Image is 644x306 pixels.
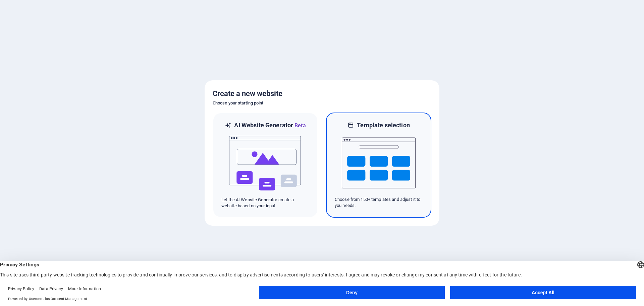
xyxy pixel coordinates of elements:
[221,197,309,209] p: Let the AI Website Generator create a website based on your input.
[335,196,423,209] p: Choose from 150+ templates and adjust it to you needs.
[213,99,431,107] h6: Choose your starting point
[326,113,431,218] div: Template selectionChoose from 150+ templates and adjust it to you needs.
[357,121,410,129] h6: Template selection
[234,121,306,130] h6: AI Website Generator
[293,122,306,129] span: Beta
[228,130,302,197] img: ai
[213,113,318,218] div: AI Website GeneratorBetaaiLet the AI Website Generator create a website based on your input.
[213,88,431,99] h5: Create a new website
